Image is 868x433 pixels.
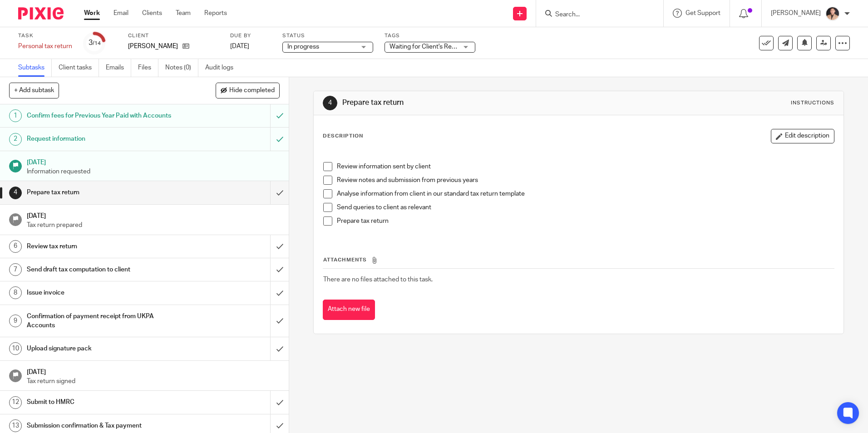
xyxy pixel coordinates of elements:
[337,189,833,198] p: Analyse information from client in our standard tax return template
[84,9,100,18] a: Work
[554,11,636,19] input: Search
[27,377,280,386] p: Tax return signed
[18,32,72,39] label: Task
[138,59,158,77] a: Files
[27,167,280,176] p: Information requested
[27,395,183,409] h1: Submit to HMRC
[9,83,59,98] button: + Add subtask
[27,419,183,433] h1: Submission confirmation & Tax payment
[113,9,128,18] a: Email
[27,310,183,333] h1: Confirmation of payment receipt from UKPA Accounts
[337,176,833,185] p: Review notes and submission from previous years
[9,342,22,355] div: 10
[390,44,474,50] span: Waiting for Client's Response.
[229,87,275,94] span: Hide completed
[142,9,162,18] a: Clients
[230,43,249,49] span: [DATE]
[93,41,101,46] small: /14
[9,315,22,327] div: 9
[27,240,183,253] h1: Review tax return
[27,263,183,276] h1: Send draft tax computation to client
[771,129,834,143] button: Edit description
[27,365,280,377] h1: [DATE]
[128,42,178,51] p: [PERSON_NAME]
[9,396,22,409] div: 12
[342,98,598,108] h1: Prepare tax return
[9,240,22,253] div: 6
[230,32,271,39] label: Due by
[686,10,720,16] span: Get Support
[27,342,183,355] h1: Upload signature pack
[18,42,72,51] div: Personal tax return
[9,109,22,122] div: 1
[59,59,99,77] a: Client tasks
[9,286,22,299] div: 8
[27,109,183,123] h1: Confirm fees for Previous Year Paid with Accounts
[825,6,840,21] img: Nikhil%20(2).jpg
[106,59,131,77] a: Emails
[9,133,22,146] div: 2
[128,32,219,39] label: Client
[89,38,101,48] div: 3
[287,44,319,50] span: In progress
[27,186,183,199] h1: Prepare tax return
[18,7,64,20] img: Pixie
[385,32,475,39] label: Tags
[337,203,833,212] p: Send queries to client as relevant
[18,59,52,77] a: Subtasks
[205,59,240,77] a: Audit logs
[323,276,433,283] span: There are no files attached to this task.
[165,59,198,77] a: Notes (0)
[791,99,834,107] div: Instructions
[323,133,363,140] p: Description
[771,9,821,18] p: [PERSON_NAME]
[204,9,227,18] a: Reports
[9,263,22,276] div: 7
[27,209,280,221] h1: [DATE]
[27,132,183,146] h1: Request information
[9,187,22,199] div: 4
[323,96,337,110] div: 4
[216,83,280,98] button: Hide completed
[337,216,833,226] p: Prepare tax return
[323,257,367,262] span: Attachments
[27,286,183,300] h1: Issue invoice
[176,9,191,18] a: Team
[27,156,280,167] h1: [DATE]
[337,162,833,171] p: Review information sent by client
[323,300,375,320] button: Attach new file
[9,419,22,432] div: 13
[282,32,373,39] label: Status
[27,221,280,230] p: Tax return prepared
